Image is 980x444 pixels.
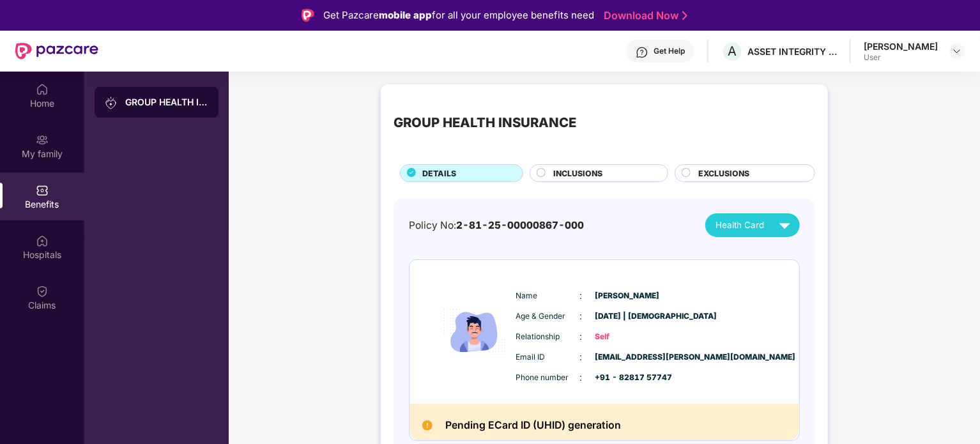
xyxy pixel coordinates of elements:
div: GROUP HEALTH INSURANCE [125,96,208,109]
span: : [580,289,583,303]
span: +91 - 82817 57747 [595,372,659,384]
span: Health Card [716,218,764,232]
span: Relationship [516,331,580,343]
button: Health Card [705,213,800,237]
span: Self [595,331,659,343]
img: svg+xml;base64,PHN2ZyBpZD0iRHJvcGRvd24tMzJ4MzIiIHhtbG5zPSJodHRwOi8vd3d3LnczLm9yZy8yMDAwL3N2ZyIgd2... [952,46,962,56]
span: : [580,330,583,344]
img: svg+xml;base64,PHN2ZyBpZD0iSG9tZSIgeG1sbnM9Imh0dHA6Ly93d3cudzMub3JnLzIwMDAvc3ZnIiB3aWR0aD0iMjAiIG... [36,83,49,96]
span: [PERSON_NAME] [595,290,659,302]
strong: mobile app [379,9,432,21]
span: [DATE] | [DEMOGRAPHIC_DATA] [595,310,659,323]
div: Policy No: [409,218,584,233]
span: Age & Gender [516,310,580,323]
div: Get Pazcare for all your employee benefits need [323,8,594,23]
span: : [580,371,583,385]
span: Name [516,290,580,302]
h2: Pending ECard ID (UHID) generation [445,417,621,434]
span: : [580,309,583,323]
span: DETAILS [422,167,456,180]
img: svg+xml;base64,PHN2ZyBpZD0iSGVscC0zMngzMiIgeG1sbnM9Imh0dHA6Ly93d3cudzMub3JnLzIwMDAvc3ZnIiB3aWR0aD... [636,46,648,59]
span: 2-81-25-00000867-000 [456,219,584,231]
img: svg+xml;base64,PHN2ZyB4bWxucz0iaHR0cDovL3d3dy53My5vcmcvMjAwMC9zdmciIHZpZXdCb3g9IjAgMCAyNCAyNCIgd2... [774,214,796,236]
div: GROUP HEALTH INSURANCE [394,112,576,133]
img: svg+xml;base64,PHN2ZyB3aWR0aD0iMjAiIGhlaWdodD0iMjAiIHZpZXdCb3g9IjAgMCAyMCAyMCIgZmlsbD0ibm9uZSIgeG... [36,134,49,146]
img: Pending [422,420,433,431]
img: Logo [302,9,314,22]
span: Email ID [516,351,580,364]
img: svg+xml;base64,PHN2ZyBpZD0iSG9zcGl0YWxzIiB4bWxucz0iaHR0cDovL3d3dy53My5vcmcvMjAwMC9zdmciIHdpZHRoPS... [36,234,49,247]
img: svg+xml;base64,PHN2ZyBpZD0iQ2xhaW0iIHhtbG5zPSJodHRwOi8vd3d3LnczLm9yZy8yMDAwL3N2ZyIgd2lkdGg9IjIwIi... [36,285,49,298]
span: [EMAIL_ADDRESS][PERSON_NAME][DOMAIN_NAME] [595,351,659,364]
div: Get Help [654,46,685,56]
img: svg+xml;base64,PHN2ZyBpZD0iQmVuZWZpdHMiIHhtbG5zPSJodHRwOi8vd3d3LnczLm9yZy8yMDAwL3N2ZyIgd2lkdGg9Ij... [36,184,49,197]
span: EXCLUSIONS [698,167,749,180]
span: A [728,43,737,59]
img: New Pazcare Logo [15,43,98,59]
div: [PERSON_NAME] [864,40,938,52]
span: INCLUSIONS [553,167,602,180]
div: ASSET INTEGRITY ENGINEERING [747,45,837,57]
img: Stroke [682,9,687,22]
img: icon [436,275,513,388]
a: Download Now [604,9,684,22]
div: User [864,52,938,63]
span: : [580,350,583,364]
span: Phone number [516,372,580,384]
img: svg+xml;base64,PHN2ZyB3aWR0aD0iMjAiIGhlaWdodD0iMjAiIHZpZXdCb3g9IjAgMCAyMCAyMCIgZmlsbD0ibm9uZSIgeG... [105,96,118,109]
